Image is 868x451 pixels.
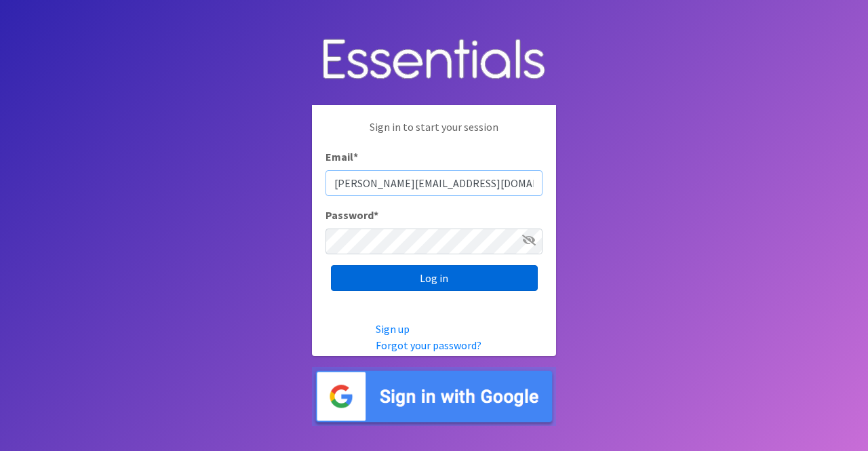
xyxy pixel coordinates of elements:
abbr: required [374,208,378,222]
p: Sign in to start your session [325,119,542,149]
a: Forgot your password? [376,338,481,352]
img: Human Essentials [312,25,556,95]
img: Sign in with Google [312,367,556,426]
label: Email [325,149,358,165]
a: Sign up [376,322,410,336]
abbr: required [353,150,358,163]
label: Password [325,207,378,223]
input: Log in [331,265,538,291]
